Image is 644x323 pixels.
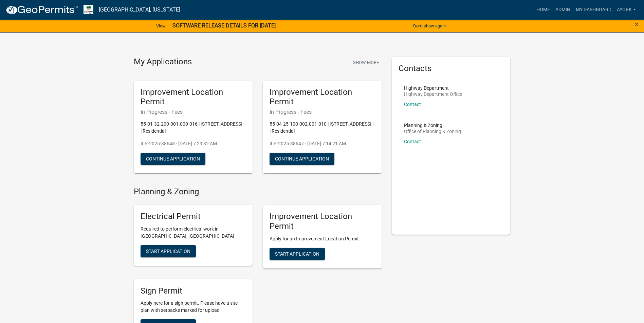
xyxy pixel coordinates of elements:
p: Apply for an Improvement Location Permit [270,235,375,242]
h6: In Progress - Fees [141,109,246,115]
h5: Sign Permit [141,286,246,296]
p: 55-04-25-100-002.001-010 | [STREET_ADDRESS] | | Residential [270,121,375,135]
button: Don't show again [410,20,448,31]
h4: Planning & Zoning [134,187,382,197]
button: Show More [350,57,382,68]
a: Admin [553,3,573,16]
a: Contact [404,102,421,107]
a: Contact [404,139,421,144]
h4: My Applications [134,57,192,67]
h5: Improvement Location Permit [270,87,375,107]
a: ayork [614,3,639,16]
p: Highway Department [404,86,462,90]
a: [GEOGRAPHIC_DATA], [US_STATE] [99,4,180,16]
button: Start Application [141,245,196,257]
a: My Dashboard [573,3,614,16]
span: Start Application [146,248,190,254]
h5: Electrical Permit [141,212,246,221]
p: ILP-2025-38647 - [DATE] 7:14:21 AM [270,140,375,147]
h5: Contacts [399,64,504,73]
a: Home [534,3,553,16]
p: ILP-2025-38648 - [DATE] 7:29:32 AM [141,140,246,147]
button: Start Application [270,248,325,260]
strong: SOFTWARE RELEASE DETAILS FOR [DATE] [172,22,276,29]
button: Continue Application [270,153,334,165]
span: × [634,20,639,29]
h5: Improvement Location Permit [270,212,375,231]
p: Planning & Zoning [404,123,461,128]
p: Highway Department Office [404,92,462,96]
span: Start Application [275,251,319,256]
h6: In Progress - Fees [270,109,375,115]
img: Morgan County, Indiana [84,5,93,14]
button: Close [634,20,639,28]
p: Required to perform electrical work in [GEOGRAPHIC_DATA], [GEOGRAPHIC_DATA] [141,225,246,240]
h5: Improvement Location Permit [141,87,246,107]
button: Continue Application [141,153,205,165]
p: Apply here for a sign permit. Please have a site plan with setbacks marked for upload [141,300,246,314]
p: 55-01-32-200-001.000-016 | [STREET_ADDRESS] | | Residential [141,121,246,135]
a: View [153,20,168,31]
p: Office of Planning & Zoning [404,129,461,134]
